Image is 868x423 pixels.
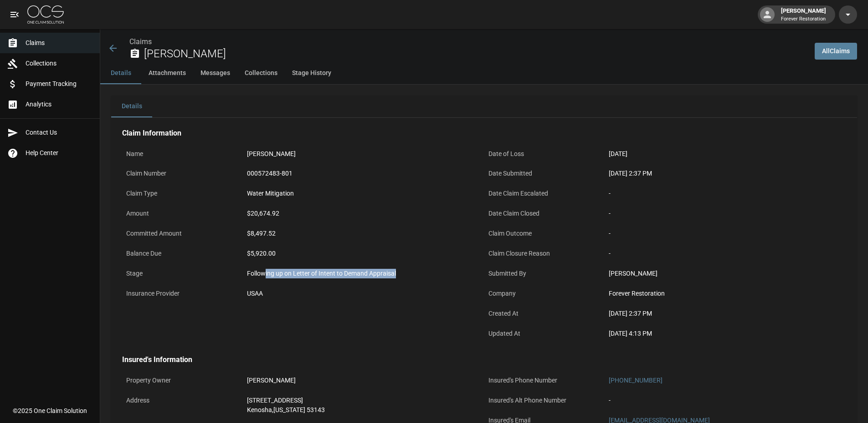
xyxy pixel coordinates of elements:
button: Stage History [285,62,339,84]
p: Company [484,285,605,302]
p: Date Submitted [484,165,605,182]
button: Attachments [141,62,193,84]
div: [PERSON_NAME] [777,6,830,23]
div: - [609,249,842,258]
h4: Insured's Information [122,355,846,364]
span: Help Center [26,148,92,158]
div: details tabs [111,96,857,117]
h2: [PERSON_NAME] [144,47,807,60]
span: Payment Tracking [26,79,92,89]
div: [DATE] 2:37 PM [609,169,842,178]
p: Forever Restoration [781,15,826,23]
div: Water Mitigation [247,189,480,198]
div: [STREET_ADDRESS] [247,396,480,405]
p: Property Owner [122,372,243,389]
div: Following up on Letter of Intent to Demand Appraisal [247,269,480,278]
div: Forever Restoration [609,289,842,298]
p: Insured's Alt Phone Number [484,392,605,409]
div: anchor tabs [100,62,868,84]
div: $20,674.92 [247,209,480,218]
p: Submitted By [484,265,605,282]
div: 000572483-801 [247,169,480,178]
span: Collections [26,59,92,68]
div: - [609,189,842,198]
button: Messages [193,62,237,84]
div: [PERSON_NAME] [247,149,480,159]
button: Details [100,62,141,84]
a: [PHONE_NUMBER] [609,377,663,384]
div: © 2025 One Claim Solution [13,406,87,415]
div: [DATE] 2:37 PM [609,309,842,318]
button: Collections [237,62,285,84]
div: $5,920.00 [247,249,480,258]
p: Stage [122,265,243,282]
p: Insured's Phone Number [484,372,605,389]
div: - [609,209,842,218]
div: - [609,396,842,405]
p: Claim Number [122,165,243,182]
p: Amount [122,205,243,222]
div: USAA [247,289,480,298]
div: [PERSON_NAME] [609,269,842,278]
div: [DATE] 4:13 PM [609,329,842,338]
a: AllClaims [815,43,857,60]
p: Created At [484,305,605,322]
img: ocs-logo-white-transparent.png [27,5,64,24]
p: Claim Outcome [484,225,605,242]
p: Claim Closure Reason [484,245,605,262]
span: Contact Us [26,128,92,137]
div: [PERSON_NAME] [247,376,480,385]
div: Kenosha , [US_STATE] 53143 [247,405,480,415]
p: Date Claim Escalated [484,185,605,202]
a: Claims [129,37,152,46]
p: Committed Amount [122,225,243,242]
button: open drawer [5,5,24,24]
p: Claim Type [122,185,243,202]
div: - [609,229,842,238]
h4: Claim Information [122,129,846,138]
p: Date of Loss [484,145,605,163]
p: Insurance Provider [122,285,243,302]
p: Name [122,145,243,163]
nav: breadcrumb [129,36,807,47]
span: Analytics [26,100,92,109]
p: Address [122,392,243,409]
button: Details [111,96,152,117]
div: [DATE] [609,149,842,159]
p: Balance Due [122,245,243,262]
p: Updated At [484,325,605,342]
div: $8,497.52 [247,229,480,238]
p: Date Claim Closed [484,205,605,222]
span: Claims [26,38,92,48]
